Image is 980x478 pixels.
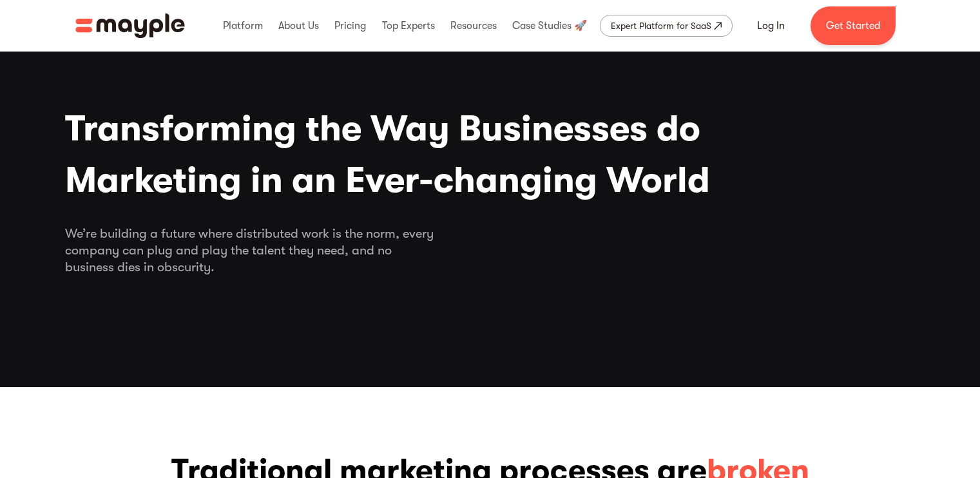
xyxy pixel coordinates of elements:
[742,10,800,41] a: Log In
[331,5,369,46] div: Pricing
[611,18,711,33] div: Expert Platform for SaaS
[275,5,322,46] div: About Us
[65,259,916,276] span: business dies in obscurity.
[600,15,733,37] a: Expert Platform for SaaS
[447,5,500,46] div: Resources
[75,14,185,38] a: home
[811,6,896,45] a: Get Started
[220,5,266,46] div: Platform
[75,14,185,38] img: Mayple logo
[65,103,916,206] h1: Transforming the Way Businesses do
[65,225,916,276] div: We’re building a future where distributed work is the norm, every
[379,5,438,46] div: Top Experts
[65,155,916,206] span: Marketing in an Ever-changing World
[65,242,916,259] span: company can plug and play the talent they need, and no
